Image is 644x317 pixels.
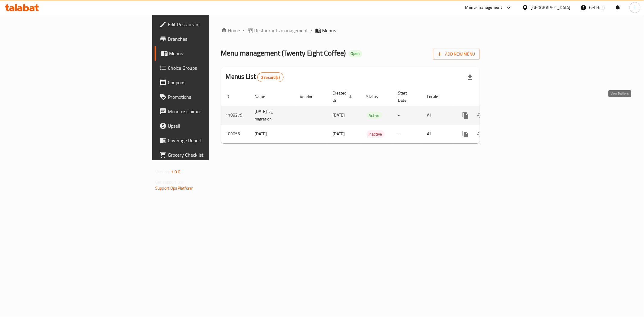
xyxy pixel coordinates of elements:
a: Edit Restaurant [155,17,260,32]
span: Promotions [168,93,255,101]
button: Add New Menu [433,49,480,60]
span: Choice Groups [168,64,255,72]
a: Coupons [155,75,260,90]
td: All [422,125,453,143]
a: Choice Groups [155,61,260,75]
div: Open [348,50,362,57]
span: 1.0.0 [171,168,180,176]
td: [DATE]-cg migration [250,106,295,125]
span: Active [367,112,382,119]
span: [DATE] [333,130,345,138]
span: Status [367,93,386,100]
span: Upsell [168,122,255,130]
th: Actions [453,88,521,106]
span: Coverage Report [168,137,255,144]
td: - [393,106,422,125]
span: Add New Menu [438,50,475,58]
a: Menu disclaimer [155,104,260,119]
span: Name [255,93,273,100]
div: Total records count [257,72,284,82]
a: Grocery Checklist [155,148,260,162]
span: I [634,4,635,11]
button: Change Status [473,108,487,123]
nav: breadcrumb [221,27,480,34]
table: enhanced table [221,88,521,143]
span: Restaurants management [255,27,308,34]
div: Menu-management [465,4,502,11]
a: Coverage Report [155,133,260,148]
a: Upsell [155,119,260,133]
span: Menus [322,27,336,34]
a: Support.OpsPlatform [155,184,194,192]
button: Change Status [473,127,487,141]
span: Version: [155,168,170,176]
a: Menus [155,46,260,61]
span: Coupons [168,79,255,86]
span: Edit Restaurant [168,21,255,28]
span: Inactive [367,131,385,138]
span: Menu disclaimer [168,108,255,115]
td: - [393,125,422,143]
span: Get support on: [155,178,183,186]
div: [GEOGRAPHIC_DATA] [531,4,571,11]
span: Vendor [300,93,321,100]
a: Branches [155,32,260,46]
span: Menu management ( Twenty Eight Coffee ) [221,46,346,60]
span: Created On [333,89,354,104]
div: Active [367,112,382,119]
button: more [458,108,473,123]
span: 2 record(s) [258,75,283,80]
button: more [458,127,473,141]
span: Locale [427,93,446,100]
span: Start Date [398,89,415,104]
span: Open [348,51,362,56]
span: Grocery Checklist [168,151,255,158]
span: [DATE] [333,111,345,119]
h2: Menus List [226,72,284,82]
a: Promotions [155,90,260,104]
td: [DATE] [250,125,295,143]
span: Branches [168,35,255,43]
td: All [422,106,453,125]
div: Export file [463,70,477,85]
a: Restaurants management [247,27,308,34]
div: Inactive [367,130,385,138]
li: / [311,27,313,34]
span: ID [226,93,237,100]
span: Menus [169,50,255,57]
